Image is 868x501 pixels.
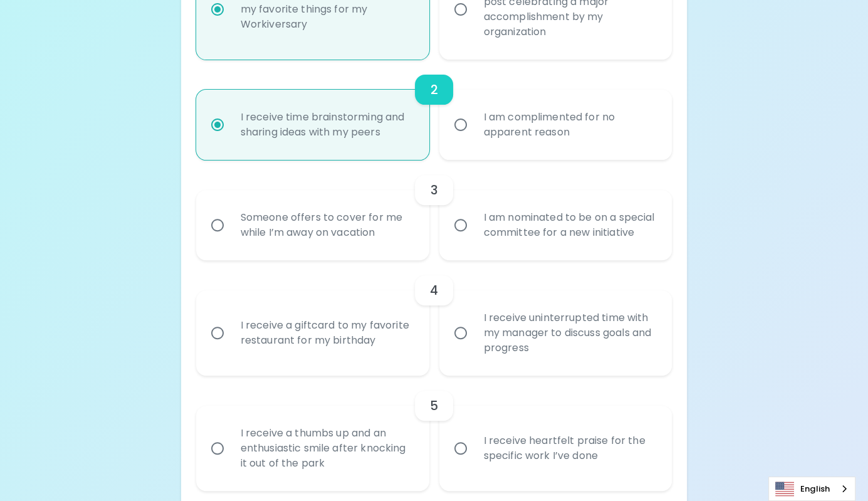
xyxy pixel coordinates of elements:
div: I receive time brainstorming and sharing ideas with my peers [231,95,422,155]
h6: 3 [430,180,437,200]
div: choice-group-check [196,260,672,376]
div: Language [768,477,855,501]
div: I receive a giftcard to my favorite restaurant for my birthday [231,303,422,363]
a: English [769,477,855,500]
div: I am nominated to be on a special committee for a new initiative [474,195,666,255]
div: choice-group-check [196,160,672,260]
aside: Language selected: English [768,477,855,501]
div: I am complimented for no apparent reason [474,95,666,155]
div: Someone offers to cover for me while I’m away on vacation [231,195,422,255]
div: choice-group-check [196,376,672,491]
h6: 5 [430,396,438,416]
h6: 2 [430,80,437,100]
h6: 4 [430,280,438,300]
div: I receive a thumbs up and an enthusiastic smile after knocking it out of the park [231,411,422,486]
div: I receive heartfelt praise for the specific work I’ve done [474,418,666,478]
div: choice-group-check [196,60,672,160]
div: I receive uninterrupted time with my manager to discuss goals and progress [474,295,666,371]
